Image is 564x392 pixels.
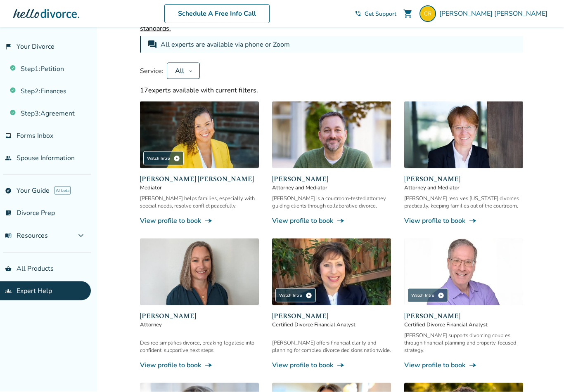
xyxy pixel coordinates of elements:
[403,9,413,19] span: shopping_cart
[272,321,391,328] span: Certified Divorce Financial Analyst
[523,352,564,392] iframe: Chat Widget
[167,63,200,79] button: All
[143,151,184,165] div: Watch Intro
[272,339,391,354] div: [PERSON_NAME] offers financial clarity and planning for complex divorce decisions nationwide.
[140,195,259,210] div: [PERSON_NAME] helps families, especially with special needs, resolve conflict peacefully.
[404,321,523,328] span: Certified Divorce Financial Analyst
[404,216,523,225] a: View profile to bookline_end_arrow_notch
[272,239,391,305] img: Sandra Giudici
[306,292,312,299] span: play_circle
[355,10,396,18] a: phone_in_talkGet Support
[147,40,157,50] span: forum
[438,292,444,299] span: play_circle
[140,339,259,354] div: Desiree simplifies divorce, breaking legalese into confident, supportive next steps.
[5,232,12,239] span: menu_book
[272,184,391,191] span: Attorney and Mediator
[140,102,259,168] img: Claudia Brown Coulter
[5,210,12,216] span: list_alt_check
[337,361,345,369] span: line_end_arrow_notch
[469,217,477,225] span: line_end_arrow_notch
[76,231,86,241] span: expand_more
[5,132,12,139] span: inbox
[419,5,436,22] img: crdesignhomedecor@gmail.com
[337,217,345,225] span: line_end_arrow_notch
[140,321,259,328] span: Attorney
[272,174,391,184] span: [PERSON_NAME]
[17,131,53,140] span: Forms Inbox
[5,43,12,50] span: flag_2
[404,332,523,354] div: [PERSON_NAME] supports divorcing couples through financial planning and property-focused strategy.
[5,265,12,272] span: shopping_basket
[275,288,316,302] div: Watch Intro
[272,195,391,210] div: [PERSON_NAME] is a courtroom-tested attorney guiding clients through collaborative divorce.
[272,311,391,321] span: [PERSON_NAME]
[5,187,12,194] span: explore
[272,216,391,225] a: View profile to bookline_end_arrow_notch
[140,239,259,305] img: Desiree Howard
[204,361,213,369] span: line_end_arrow_notch
[469,361,477,369] span: line_end_arrow_notch
[404,311,523,321] span: [PERSON_NAME]
[140,86,523,95] div: 17 experts available with current filters.
[140,311,259,321] span: [PERSON_NAME]
[404,361,523,370] a: View profile to bookline_end_arrow_notch
[140,361,259,370] a: View profile to bookline_end_arrow_notch
[404,174,523,184] span: [PERSON_NAME]
[272,361,391,370] a: View profile to bookline_end_arrow_notch
[204,217,213,225] span: line_end_arrow_notch
[140,174,259,184] span: [PERSON_NAME] [PERSON_NAME]
[404,184,523,191] span: Attorney and Mediator
[5,288,12,294] span: groups
[55,187,71,195] span: AI beta
[5,155,12,161] span: people
[439,9,551,18] span: [PERSON_NAME] [PERSON_NAME]
[404,195,523,210] div: [PERSON_NAME] resolves [US_STATE] divorces practically, keeping families out of the courtroom.
[404,239,523,305] img: Jeff Landers
[174,66,185,76] div: All
[5,231,48,240] span: Resources
[140,66,164,76] span: Service:
[140,216,259,225] a: View profile to bookline_end_arrow_notch
[404,102,523,168] img: Anne Mania
[365,10,396,18] span: Get Support
[272,102,391,168] img: Neil Forester
[164,4,270,23] a: Schedule A Free Info Call
[161,40,291,50] div: All experts are available via phone or Zoom
[173,155,180,162] span: play_circle
[355,10,361,17] span: phone_in_talk
[140,184,259,191] span: Mediator
[408,288,448,302] div: Watch Intro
